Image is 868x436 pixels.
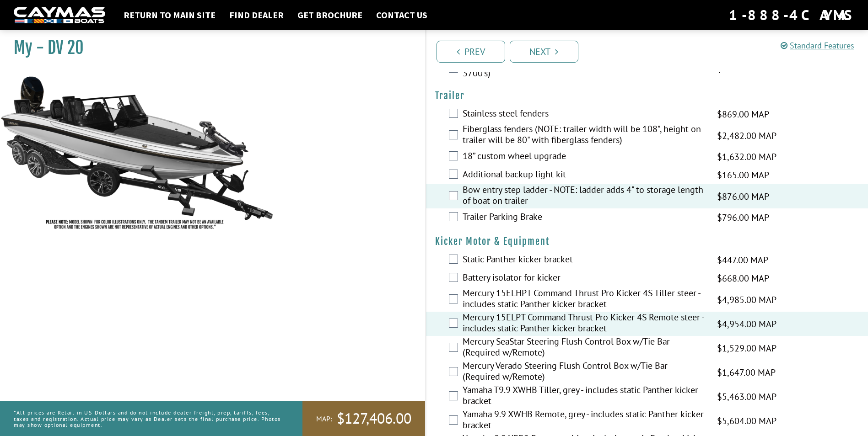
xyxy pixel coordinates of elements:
label: Yamaha 9.9 XWHB Remote, grey - includes static Panther kicker bracket [463,409,706,433]
img: white-logo-c9c8dbefe5ff5ceceb0f0178aa75bf4bb51f6bca0971e226c86eb53dfe498488.png [14,7,105,24]
a: Next [510,41,578,63]
a: MAP:$127,406.00 [302,401,425,436]
span: $165.00 MAP [717,168,769,182]
label: Additional backup light kit [463,169,706,182]
h1: My - DV 20 [14,37,402,58]
span: $869.00 MAP [717,107,769,121]
span: $796.00 MAP [717,211,769,224]
h4: Kicker Motor & Equipment [435,236,859,247]
span: $447.00 MAP [717,253,768,267]
label: Static Panther kicker bracket [463,254,706,267]
span: MAP: [316,414,332,424]
span: $1,529.00 MAP [717,341,776,355]
span: $668.00 MAP [717,271,769,285]
span: $5,463.00 MAP [717,390,776,404]
label: Mercury SeaStar Steering Flush Control Box w/Tie Bar (Required w/Remote) [463,336,706,360]
a: Contact Us [372,9,432,21]
span: $2,482.00 MAP [717,129,776,143]
span: $4,985.00 MAP [717,293,776,307]
label: 18” custom wheel upgrade [463,150,706,164]
span: $876.00 MAP [717,190,769,203]
span: $4,954.00 MAP [717,317,776,331]
label: Trailer Parking Brake [463,211,706,224]
div: 1-888-4CAYMAS [729,5,854,25]
label: Stainless steel fenders [463,108,706,121]
a: Standard Features [781,40,854,51]
label: Mercury Verado Steering Flush Control Box w/Tie Bar (Required w/Remote) [463,360,706,384]
a: Prev [437,41,505,63]
span: $5,604.00 MAP [717,414,776,428]
label: Mercury 15ELPT Command Thrust Pro Kicker 4S Remote steer - includes static Panther kicker bracket [463,312,706,336]
a: Return to main site [119,9,220,21]
a: Get Brochure [293,9,367,21]
a: Find Dealer [225,9,288,21]
label: Yamaha T9.9 XWHB Tiller, grey - includes static Panther kicker bracket [463,384,706,409]
h4: Trailer [435,90,859,101]
span: $1,632.00 MAP [717,150,776,164]
label: Bow entry step ladder - NOTE: ladder adds 4" to storage length of boat on trailer [463,184,706,208]
span: $127,406.00 [337,409,411,428]
label: Mercury 15ELHPT Command Thrust Pro Kicker 4S Tiller steer - includes static Panther kicker bracket [463,287,706,312]
label: Battery isolator for kicker [463,272,706,285]
p: *All prices are Retail in US Dollars and do not include dealer freight, prep, tariffs, fees, taxe... [14,405,282,432]
span: $1,647.00 MAP [717,366,776,379]
label: Fiberglass fenders (NOTE: trailer width will be 108", height on trailer will be 80" with fibergla... [463,123,706,148]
